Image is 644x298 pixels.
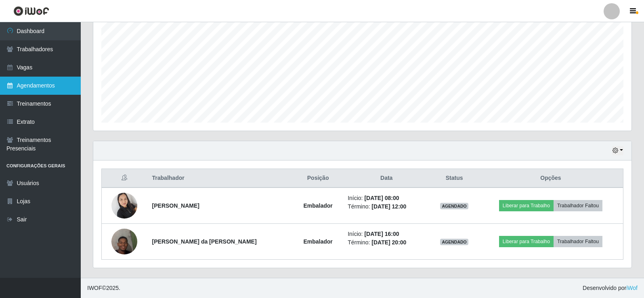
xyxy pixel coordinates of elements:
button: Liberar para Trabalho [499,200,554,211]
time: [DATE] 20:00 [371,239,406,246]
span: © 2025 . [87,284,120,292]
strong: Embalador [303,202,332,209]
button: Trabalhador Faltou [554,236,602,247]
img: CoreUI Logo [13,6,49,16]
li: Início: [348,194,425,202]
th: Status [430,169,478,188]
time: [DATE] 12:00 [371,203,406,210]
button: Liberar para Trabalho [499,236,554,247]
strong: Embalador [303,238,332,245]
span: AGENDADO [440,203,468,209]
li: Término: [348,238,425,247]
strong: [PERSON_NAME] [152,202,199,209]
a: iWof [626,285,638,291]
th: Data [343,169,430,188]
li: Início: [348,230,425,238]
time: [DATE] 16:00 [364,231,399,237]
th: Posição [293,169,343,188]
time: [DATE] 08:00 [364,195,399,201]
img: 1722989327348.jpeg [111,219,137,265]
li: Término: [348,202,425,211]
strong: [PERSON_NAME] da [PERSON_NAME] [152,238,257,245]
button: Trabalhador Faltou [554,200,602,211]
span: AGENDADO [440,239,468,245]
span: Desenvolvido por [583,284,638,292]
span: IWOF [87,285,102,291]
th: Opções [478,169,623,188]
img: 1722007663957.jpeg [111,188,137,223]
th: Trabalhador [147,169,294,188]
